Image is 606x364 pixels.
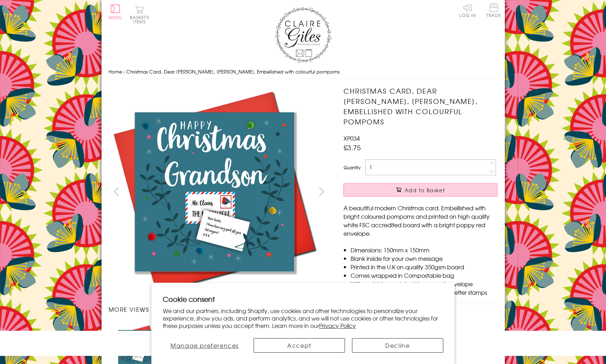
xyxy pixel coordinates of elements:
span: › [123,68,125,75]
img: Christmas Card, Dear Santa, Grandson, Embellished with colourful pompoms [329,86,542,298]
li: With matching sustainable sourced envelope [351,280,497,288]
span: XP034 [344,134,360,142]
a: Trade [486,4,501,19]
button: Add to Basket [344,183,497,196]
li: Printed in the U.K on quality 350gsm board [351,263,497,271]
li: Blank inside for your own message [351,254,497,263]
button: Basket0 items [130,6,149,24]
button: next [313,183,329,199]
button: Manage preferences [163,338,247,353]
img: Claire Giles Greetings Cards [275,7,331,63]
li: Comes wrapped in Compostable bag [351,271,497,280]
span: Trade [486,4,501,17]
a: Log In [459,4,476,17]
span: Manage preferences [171,341,239,350]
span: 0 items [133,14,149,25]
button: prev [109,183,125,199]
button: Accept [254,338,345,353]
nav: breadcrumbs [109,65,498,79]
span: £3.75 [344,142,361,152]
p: We and our partners, including Shopify, use cookies and other technologies to personalize your ex... [163,307,443,329]
h1: Christmas Card, Dear [PERSON_NAME], [PERSON_NAME], Embellished with colourful pompoms [344,86,497,127]
button: Menu [109,5,122,19]
h2: Cookie consent [163,294,443,304]
span: Add to Basket [405,187,445,194]
h3: More views [109,305,330,313]
label: Quantity [344,164,360,171]
span: Menu [109,14,122,20]
button: Decline [352,338,443,353]
li: Dimensions: 150mm x 150mm [351,246,497,254]
a: Home [109,68,122,75]
span: Christmas Card, Dear [PERSON_NAME], [PERSON_NAME], Embellished with colourful pompoms [126,68,340,75]
a: Privacy Policy [319,321,356,330]
p: A beautiful modern Christmas card. Embellished with bright coloured pompoms and printed on high q... [344,204,497,237]
img: Christmas Card, Dear Santa, Grandson, Embellished with colourful pompoms [108,86,321,298]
